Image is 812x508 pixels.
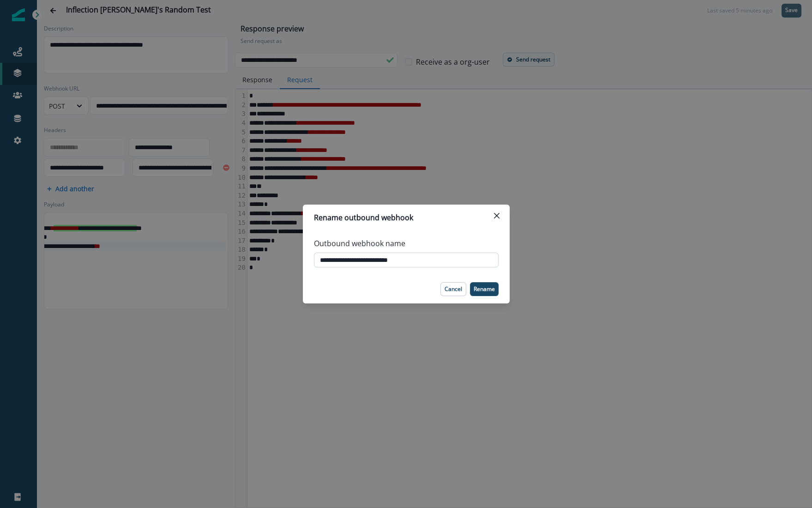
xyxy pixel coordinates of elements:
p: Rename outbound webhook [314,212,413,223]
button: Cancel [440,282,466,296]
p: Cancel [445,286,462,292]
button: Close [489,208,504,223]
p: Outbound webhook name [314,238,405,249]
p: Rename [474,286,495,292]
button: Rename [470,282,499,296]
